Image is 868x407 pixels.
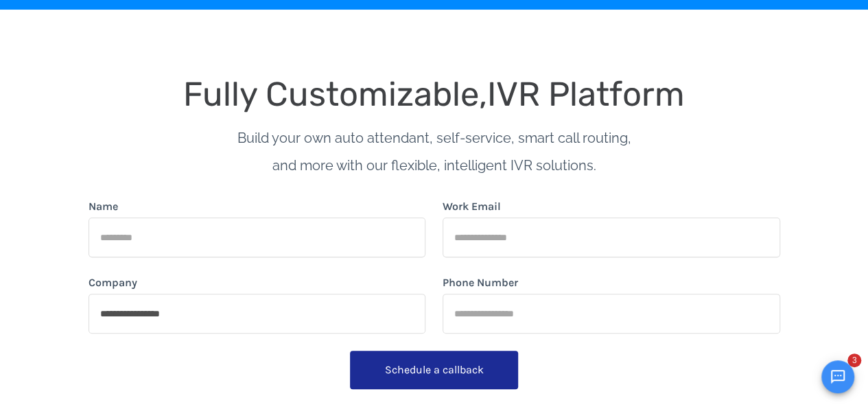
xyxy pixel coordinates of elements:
[89,198,780,406] form: form
[350,351,518,389] button: Schedule a callback
[89,275,137,291] label: Company
[847,353,861,367] span: 3
[821,360,854,393] button: Open chat
[385,363,484,376] span: Schedule a callback
[487,74,685,114] span: IVR Platform
[237,130,631,146] span: Build your own auto attendant, self-service, smart call routing,
[89,198,118,215] label: Name
[443,275,518,291] label: Phone Number
[272,157,596,174] span: and more with our flexible, intelligent IVR solutions.
[443,198,501,215] label: Work Email
[183,74,487,114] span: Fully Customizable,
